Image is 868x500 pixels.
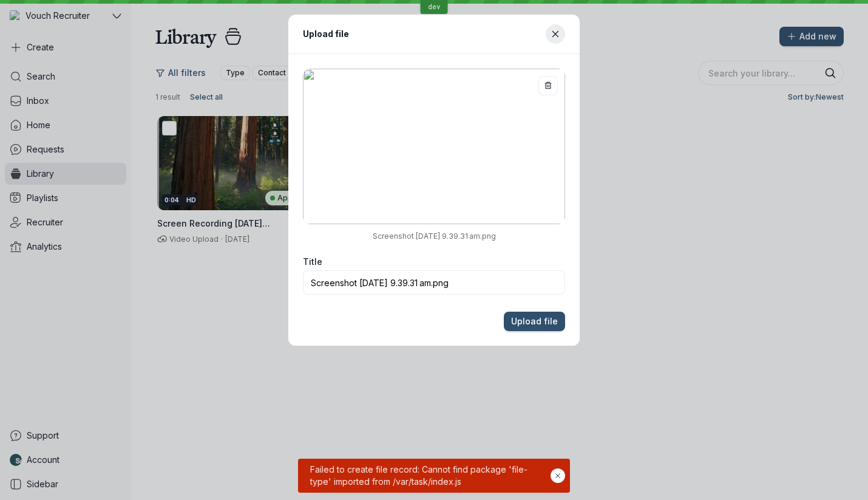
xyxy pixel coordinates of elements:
[546,24,565,44] button: Close modal
[308,464,551,488] span: Failed to create file record: Cannot find package 'file-type' imported from /var/task/index.js
[551,468,565,483] button: Hide notification
[303,27,349,41] h1: Upload file
[303,256,322,268] span: Title
[303,231,565,241] p: Screenshot [DATE] 9.39.31 am.png
[511,315,558,327] span: Upload file
[504,312,565,331] button: Upload file
[538,76,558,95] button: Remove
[303,270,565,295] input: Untitled file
